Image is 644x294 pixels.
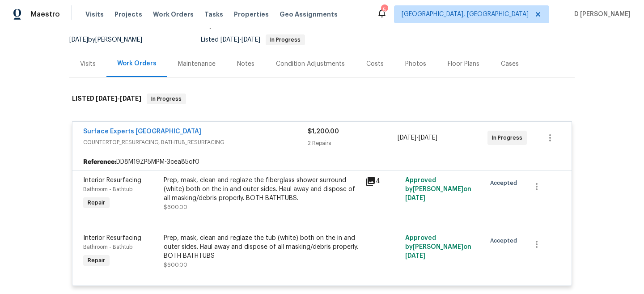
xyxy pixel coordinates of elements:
[201,37,305,43] span: Listed
[398,133,437,142] span: -
[69,34,153,45] div: by [PERSON_NAME]
[164,205,187,210] span: $600.00
[83,235,141,241] span: Interior Resurfacing
[402,10,529,19] span: [GEOGRAPHIC_DATA], [GEOGRAPHIC_DATA]
[72,154,572,170] div: DD8M19ZP5MPM-3cea85cf0
[84,256,109,265] span: Repair
[398,135,416,141] span: [DATE]
[490,179,521,187] span: Accepted
[84,198,109,207] span: Repair
[96,95,117,102] span: [DATE]
[204,11,223,17] span: Tasks
[448,60,479,68] div: Floor Plans
[72,94,141,104] h6: LISTED
[308,139,398,148] div: 2 Repairs
[83,187,132,192] span: Bathroom - Bathtub
[267,37,304,43] span: In Progress
[83,177,141,183] span: Interior Resurfacing
[80,60,96,68] div: Visits
[365,176,400,187] div: 4
[237,60,254,68] div: Notes
[280,10,338,19] span: Geo Assignments
[114,10,142,19] span: Projects
[405,177,471,201] span: Approved by [PERSON_NAME] on
[96,95,141,102] span: -
[366,60,384,68] div: Costs
[220,37,239,43] span: [DATE]
[85,10,104,19] span: Visits
[571,10,631,19] span: D [PERSON_NAME]
[405,195,425,201] span: [DATE]
[30,10,60,19] span: Maestro
[148,94,185,103] span: In Progress
[69,37,88,43] span: [DATE]
[490,236,521,245] span: Accepted
[83,128,201,135] a: Surface Experts [GEOGRAPHIC_DATA]
[492,133,526,142] span: In Progress
[220,37,260,43] span: -
[153,10,194,19] span: Work Orders
[164,234,360,260] div: Prep, mask, clean and reglaze the tub (white) both on the in and outer sides. Haul away and dispo...
[83,138,308,147] span: COUNTERTOP_RESURFACING, BATHTUB_RESURFACING
[308,128,339,135] span: $1,200.00
[276,60,345,68] div: Condition Adjustments
[164,262,187,268] span: $600.00
[405,235,471,259] span: Approved by [PERSON_NAME] on
[69,85,575,113] div: LISTED [DATE]-[DATE]In Progress
[241,37,260,43] span: [DATE]
[501,60,519,68] div: Cases
[164,176,360,203] div: Prep, mask, clean and reglaze the fiberglass shower surround (white) both on the in and outer sid...
[381,5,387,14] div: 5
[83,158,116,166] b: Reference:
[405,60,426,68] div: Photos
[405,253,425,259] span: [DATE]
[178,60,216,68] div: Maintenance
[419,135,437,141] span: [DATE]
[83,244,132,250] span: Bathroom - Bathtub
[117,59,157,68] div: Work Orders
[234,10,269,19] span: Properties
[120,95,141,102] span: [DATE]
